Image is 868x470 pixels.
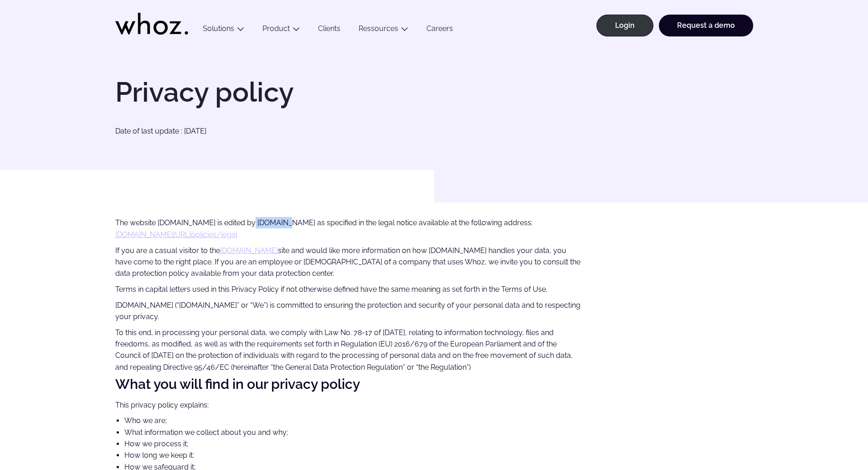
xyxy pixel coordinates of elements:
iframe: Chatbot [808,410,855,457]
button: Product [253,24,309,36]
a: [DOMAIN_NAME] [220,246,278,255]
a: Product [262,24,290,33]
button: Ressources [349,24,417,36]
p: To this end, in processing your personal data, we comply with Law No. 78-17 of [DATE], relating t... [115,327,582,373]
li: What information we collect about you and why; [124,427,753,438]
li: How long we keep it; [124,449,753,461]
li: How we process it; [124,438,753,449]
a: Login [596,15,653,36]
p: [DOMAIN_NAME] (“[DOMAIN_NAME]” or “We”) is committed to ensuring the protection and security of y... [115,300,582,323]
h1: Privacy policy [115,78,425,106]
a: Ressources [359,24,398,33]
button: Solutions [194,24,253,36]
p: This privacy policy explains: [115,399,582,411]
a: policies/ [191,230,221,239]
p: Terms in capital letters used in this Privacy Policy if not otherwise defined have the same meani... [115,284,582,295]
a: Request a demo [659,15,753,36]
a: Clients [309,24,349,36]
p: Date of last update : [DATE] [115,125,425,137]
p: The website [DOMAIN_NAME] is edited by [DOMAIN_NAME] as specified in the legal notice available a... [115,217,582,240]
a: Careers [417,24,462,36]
a: [DOMAIN_NAME][URL] [115,230,191,239]
a: legal [221,230,237,239]
strong: What you will find in our privacy policy [115,376,360,392]
p: If you are a casual visitor to the site and would like more information on how [DOMAIN_NAME] hand... [115,245,582,279]
li: Who we are; [124,415,753,426]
